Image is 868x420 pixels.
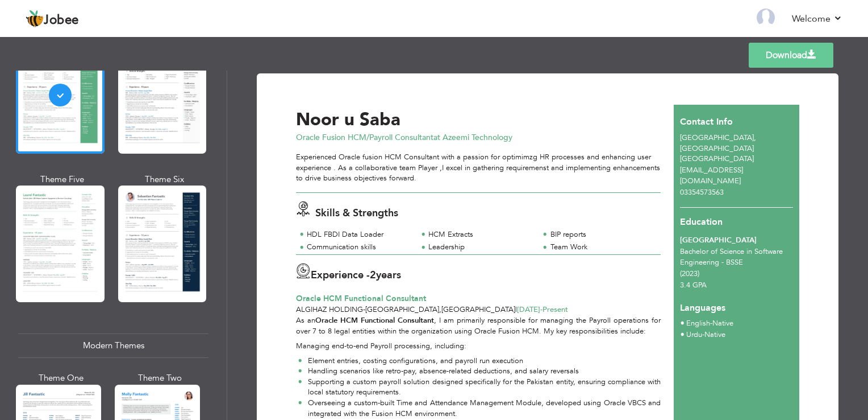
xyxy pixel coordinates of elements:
span: Jobee [44,14,79,27]
div: Experienced Oracle fusion HCM Consultant with a passion for optimimzg HR processes and enhancing ... [296,152,661,184]
li: Overseeing a custom-built Time and Attendance Management Module, developed using Oracle VBCS and ... [298,398,661,419]
div: HCM Extracts [428,229,532,240]
span: (2023) [680,269,699,279]
a: Jobee [26,10,79,28]
li: Handling scenarios like retro-pay, absence-related deductions, and salary reversals [298,366,661,377]
div: [GEOGRAPHIC_DATA] [680,235,793,246]
span: [GEOGRAPHIC_DATA] [365,304,439,315]
strong: Oracle HCM Functional Consultant [315,315,434,326]
span: - [540,304,542,315]
span: - [363,304,365,315]
p: As an , I am primarily responsible for managing the Payroll operations for over 7 to 8 legal enti... [296,315,661,336]
span: 3.4 GPA [680,280,707,290]
li: Element entries, costing configurations, and payroll run execution [298,356,661,367]
div: BIP reports [550,229,654,240]
div: Theme Six [120,174,209,186]
span: | [515,304,517,315]
span: Present [517,304,568,315]
span: Languages [680,293,725,315]
span: Urdu [686,330,702,340]
span: Noor u [296,108,354,131]
span: Bachelor of Science in Software Engineering - BSSE [680,246,783,267]
span: ALGIHAZ HOLDING [296,304,363,315]
span: , [754,133,756,143]
div: HDL FBDI Data Loader [307,229,411,240]
img: Profile Img [757,9,775,27]
span: - [710,318,712,328]
span: - [702,330,704,340]
span: Contact Info [680,116,733,128]
span: [DATE] [517,304,542,315]
div: Theme Two [117,372,202,384]
span: Education [680,216,723,228]
span: Oracle Fusion HCM/Payroll Consultant [296,132,433,143]
span: [GEOGRAPHIC_DATA] [441,304,515,315]
span: Oracle HCM Functional Consultant [296,293,426,304]
div: Theme One [18,372,103,384]
div: [GEOGRAPHIC_DATA] [674,133,800,164]
span: [GEOGRAPHIC_DATA] [680,154,754,164]
li: Native [686,318,733,330]
span: Skills & Strengths [315,206,398,220]
span: Saba [360,108,400,131]
span: 03354573563 [680,187,724,197]
li: Supporting a custom payroll solution designed specifically for the Pakistan entity, ensuring comp... [298,377,661,398]
div: Leadership [428,242,532,253]
a: Welcome [792,12,842,26]
span: [EMAIL_ADDRESS][DOMAIN_NAME] [680,165,743,186]
span: [GEOGRAPHIC_DATA] [680,133,754,143]
span: 2 [370,268,376,282]
p: Managing end-to-end Payroll processing, including: [296,341,661,352]
span: at Azeemi Technology [433,132,512,143]
span: English [686,318,710,328]
a: Download [749,43,833,68]
label: years [370,268,401,283]
li: Native [686,330,725,341]
div: Theme Five [18,174,107,186]
span: , [439,304,441,315]
div: Communication skills [307,242,411,253]
div: Modern Themes [18,333,208,358]
img: jobee.io [26,10,44,28]
div: Team Work [550,242,654,253]
span: Experience - [311,268,370,282]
